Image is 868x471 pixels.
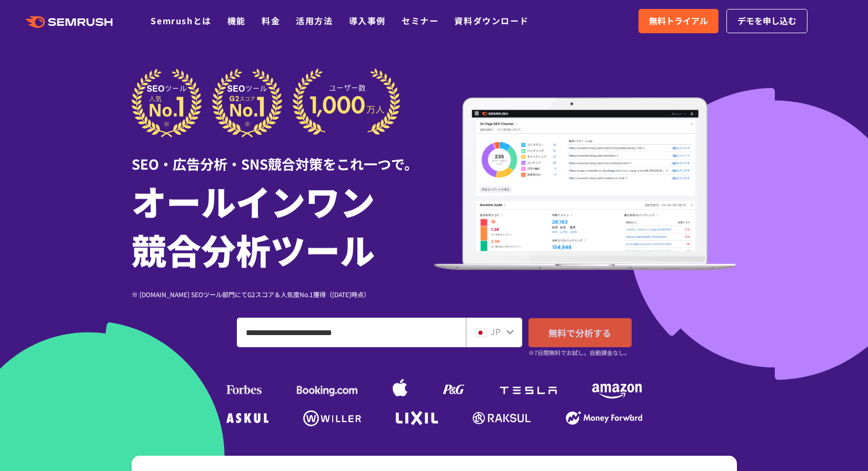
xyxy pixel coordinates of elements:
a: 導入事例 [349,14,386,27]
h1: オールインワン 競合分析ツール [132,176,434,273]
small: ※7日間無料でお試し。自動課金なし。 [528,348,630,358]
a: 活用方法 [296,14,333,27]
a: 機能 [227,14,246,27]
a: 無料で分析する [528,318,632,347]
a: 資料ダウンロード [454,14,528,27]
span: 無料で分析する [548,326,611,339]
a: セミナー [402,14,438,27]
span: デモを申し込む [737,14,796,28]
div: ※ [DOMAIN_NAME] SEOツール部門にてG2スコア＆人気度No.1獲得（[DATE]時点） [132,289,434,299]
div: SEO・広告分析・SNS競合対策をこれ一つで。 [132,138,434,174]
a: 無料トライアル [638,9,719,33]
a: デモを申し込む [726,9,807,33]
a: 料金 [262,14,280,27]
a: Semrushとは [151,14,211,27]
span: 無料トライアル [649,14,708,28]
span: JP [491,325,501,338]
input: ドメイン、キーワードまたはURLを入力してください [237,318,465,347]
